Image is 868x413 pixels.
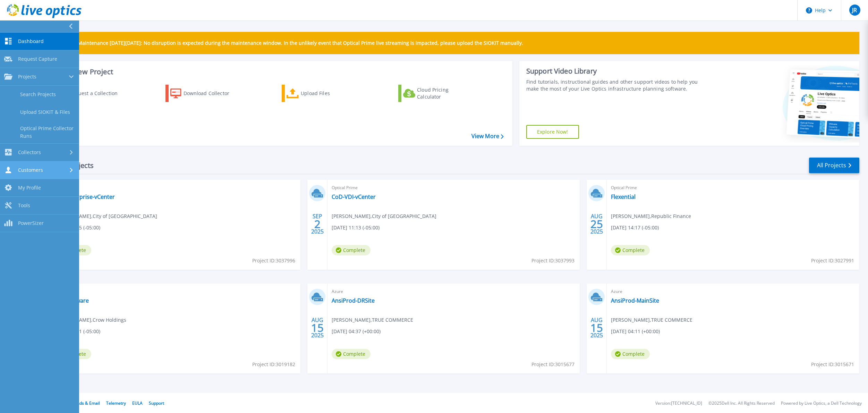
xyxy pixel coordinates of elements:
[809,158,859,173] a: All Projects
[611,224,659,231] span: [DATE] 14:17 (-05:00)
[811,361,854,368] span: Project ID: 3015671
[611,288,855,295] span: Azure
[311,315,324,340] div: AUG 2025
[332,224,380,231] span: [DATE] 11:13 (-05:00)
[52,212,157,220] span: [PERSON_NAME] , City of [GEOGRAPHIC_DATA]
[781,401,862,406] li: Powered by Live Optics, a Dell Technology
[311,325,324,331] span: 15
[52,288,296,295] span: Optical Prime
[526,125,579,139] a: Explore Now!
[184,86,239,100] div: Download Collector
[18,56,57,62] span: Request Capture
[52,193,115,200] a: CoD-Enterprise-vCenter
[611,349,650,359] span: Complete
[332,316,413,324] span: [PERSON_NAME] , TRUE COMMERCE
[165,85,243,102] a: Download Collector
[332,349,371,359] span: Complete
[332,288,576,295] span: Azure
[332,328,381,335] span: [DATE] 04:37 (+00:00)
[18,74,36,80] span: Projects
[708,401,775,406] li: © 2025 Dell Inc. All Rights Reserved
[314,221,321,227] span: 2
[526,67,702,76] div: Support Video Library
[852,7,857,13] span: JR
[252,361,295,368] span: Project ID: 3019182
[106,400,126,406] a: Telemetry
[398,85,476,102] a: Cloud Pricing Calculator
[590,325,603,331] span: 15
[611,245,650,255] span: Complete
[282,85,359,102] a: Upload Files
[332,193,376,200] a: CoD-VDI-vCenter
[611,297,659,304] a: AnsiProd-MainSite
[18,149,41,155] span: Collectors
[471,133,504,140] a: View More
[301,86,356,100] div: Upload Files
[18,185,41,191] span: My Profile
[52,184,296,192] span: Optical Prime
[149,400,164,406] a: Support
[18,167,43,173] span: Customers
[531,361,575,368] span: Project ID: 3015677
[311,211,324,237] div: SEP 2025
[811,257,854,264] span: Project ID: 3027991
[332,297,375,304] a: AnsiProd-DRSite
[18,202,30,209] span: Tools
[611,184,855,192] span: Optical Prime
[332,212,436,220] span: [PERSON_NAME] , City of [GEOGRAPHIC_DATA]
[332,245,371,255] span: Complete
[18,220,44,226] span: PowerSizer
[77,400,100,406] a: Ads & Email
[526,78,702,92] div: Find tutorials, instructional guides and other support videos to help you make the most of your L...
[132,400,143,406] a: EULA
[252,257,295,264] span: Project ID: 3037996
[52,40,523,46] p: Scheduled Maintenance [DATE][DATE]: No disruption is expected during the maintenance window. In t...
[655,401,702,406] li: Version: [TECHNICAL_ID]
[52,316,126,324] span: [PERSON_NAME] , Crow Holdings
[18,38,44,44] span: Dashboard
[531,257,575,264] span: Project ID: 3037993
[69,86,125,100] div: Request a Collection
[611,212,691,220] span: [PERSON_NAME] , Republic Finance
[49,68,503,76] h3: Start a New Project
[590,211,603,237] div: AUG 2025
[590,315,603,340] div: AUG 2025
[332,184,576,192] span: Optical Prime
[611,316,692,324] span: [PERSON_NAME] , TRUE COMMERCE
[611,193,636,200] a: Flexential
[611,328,660,335] span: [DATE] 04:11 (+00:00)
[590,221,603,227] span: 25
[49,85,127,102] a: Request a Collection
[417,86,473,100] div: Cloud Pricing Calculator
